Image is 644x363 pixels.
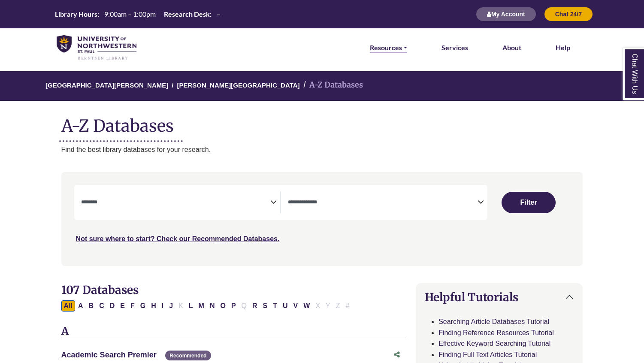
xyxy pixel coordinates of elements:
button: Share this database [388,347,405,363]
a: Not sure where to start? Check our Recommended Databases. [76,235,280,242]
a: Effective Keyword Searching Tutorial [438,340,550,347]
span: 107 Databases [61,283,139,297]
a: Finding Reference Resources Tutorial [438,329,554,336]
textarea: Search [81,200,271,206]
button: Filter Results T [270,300,280,312]
button: Filter Results W [301,300,312,312]
p: Find the best library databases for your research. [61,144,583,155]
button: My Account [476,7,536,21]
button: Filter Results N [207,300,218,312]
button: Filter Results V [291,300,301,312]
button: Filter Results I [159,300,166,312]
a: Academic Search Premier [61,351,157,359]
img: library_home [57,35,136,60]
nav: Search filters [61,172,583,266]
li: A-Z Databases [300,79,363,91]
button: Filter Results U [280,300,290,312]
a: Help [556,42,570,53]
nav: breadcrumb [61,71,583,101]
span: 9:00am – 1:00pm [104,10,156,18]
button: Filter Results M [196,300,207,312]
a: Hours Today [51,9,224,19]
button: Filter Results L [186,300,196,312]
table: Hours Today [51,9,224,18]
button: Submit for Search Results [502,192,556,213]
th: Research Desk: [160,9,212,18]
span: – [217,10,221,18]
button: Filter Results A [76,300,86,312]
a: Services [441,42,468,53]
span: Recommended [165,351,211,360]
button: Filter Results G [138,300,148,312]
button: Filter Results P [229,300,239,312]
a: [PERSON_NAME][GEOGRAPHIC_DATA] [177,80,299,89]
button: Filter Results B [86,300,97,312]
textarea: Search [288,200,478,206]
a: Resources [370,42,407,53]
button: Filter Results S [260,300,270,312]
button: Filter Results H [148,300,159,312]
button: Filter Results J [166,300,175,312]
a: Finding Full Text Articles Tutorial [438,351,537,358]
button: Filter Results D [107,300,118,312]
a: About [502,42,521,53]
button: All [61,300,75,312]
button: Filter Results R [250,300,260,312]
a: Searching Article Databases Tutorial [438,318,549,325]
button: Chat 24/7 [544,7,593,21]
h1: A-Z Databases [61,109,583,136]
button: Filter Results F [128,300,137,312]
h3: A [61,325,406,338]
button: Filter Results E [118,300,127,312]
button: Filter Results C [97,300,107,312]
a: [GEOGRAPHIC_DATA][PERSON_NAME] [45,80,168,89]
button: Filter Results O [218,300,228,312]
a: Chat 24/7 [544,10,593,18]
button: Helpful Tutorials [416,284,582,311]
a: My Account [476,10,536,18]
div: Alpha-list to filter by first letter of database name [61,302,353,309]
th: Library Hours: [51,9,100,18]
